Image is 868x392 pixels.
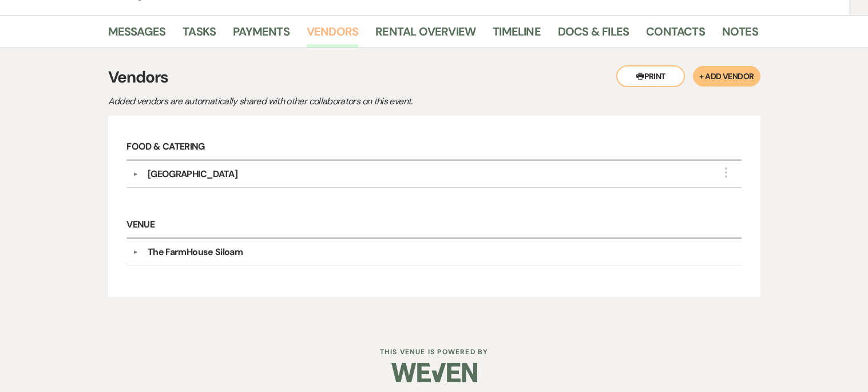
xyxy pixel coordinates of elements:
[129,171,142,177] button: ▼
[307,22,358,48] a: Vendors
[558,22,629,48] a: Docs & Files
[493,22,541,48] a: Timeline
[148,167,237,181] div: [GEOGRAPHIC_DATA]
[148,245,243,259] div: The FarmHouse Siloam
[108,22,166,48] a: Messages
[722,22,758,48] a: Notes
[183,22,216,48] a: Tasks
[646,22,705,48] a: Contacts
[129,249,142,255] button: ▼
[108,65,760,89] h3: Vendors
[126,135,741,162] h6: Food & Catering
[616,65,685,87] button: Print
[108,94,509,109] p: Added vendors are automatically shared with other collaborators on this event.
[375,22,475,48] a: Rental Overview
[126,212,741,239] h6: Venue
[233,22,290,48] a: Payments
[693,66,760,87] button: + Add Vendor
